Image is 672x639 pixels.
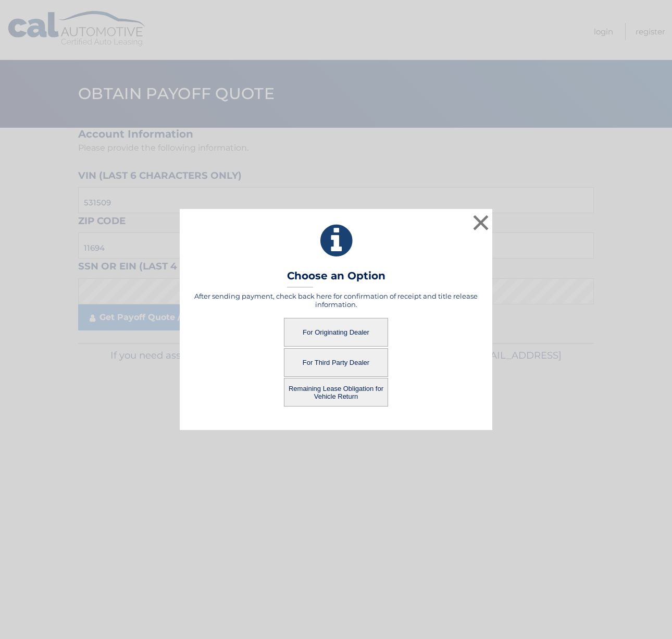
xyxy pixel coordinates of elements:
[470,212,491,233] button: ×
[284,318,388,347] button: For Originating Dealer
[284,378,388,407] button: Remaining Lease Obligation for Vehicle Return
[284,348,388,377] button: For Third Party Dealer
[193,292,479,309] h5: After sending payment, check back here for confirmation of receipt and title release information.
[287,269,385,288] h3: Choose an Option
